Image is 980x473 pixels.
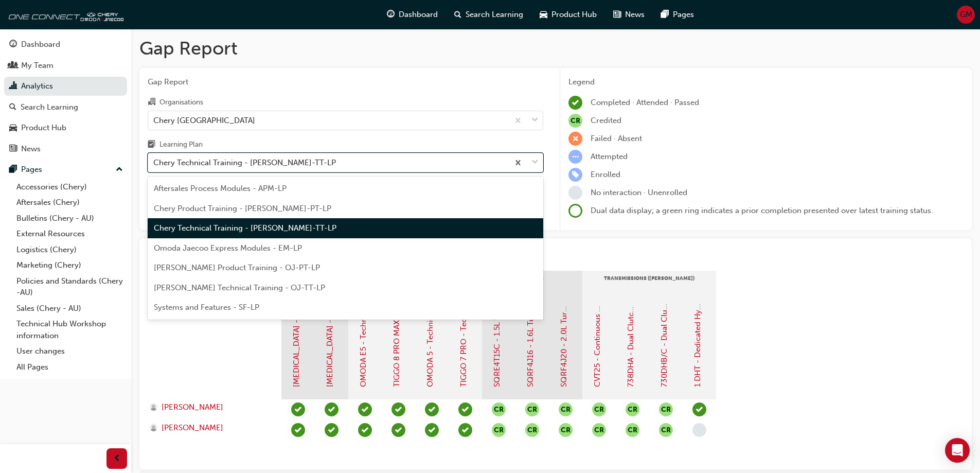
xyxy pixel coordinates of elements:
[292,296,301,387] a: [MEDICAL_DATA] - Safety
[9,165,17,174] span: pages-icon
[21,60,54,72] div: My Team
[12,343,127,359] a: User changes
[591,116,621,125] span: Credited
[425,423,439,437] span: learningRecordVerb_PASS-icon
[159,97,203,108] div: Organisations
[139,37,972,60] h1: Gap Report
[568,186,582,200] span: learningRecordVerb_NONE-icon
[591,170,620,179] span: Enrolled
[659,402,673,416] button: null-icon
[531,156,539,169] span: down-icon
[591,134,642,143] span: Failed · Absent
[150,422,272,434] a: [PERSON_NAME]
[162,422,223,434] span: [PERSON_NAME]
[150,401,272,413] a: [PERSON_NAME]
[592,402,606,416] span: null-icon
[358,423,372,437] span: learningRecordVerb_PASS-icon
[21,143,41,155] div: News
[593,234,602,387] a: CVT25 - Continuous Variable Transmission
[4,160,127,179] button: Pages
[591,188,687,197] span: No interaction · Unenrolled
[21,122,66,134] div: Product Hub
[358,402,372,416] span: learningRecordVerb_PASS-icon
[492,423,506,437] button: null-icon
[153,157,336,169] div: Chery Technical Training - [PERSON_NAME]-TT-LP
[458,423,472,437] span: learningRecordVerb_PASS-icon
[425,402,439,416] span: learningRecordVerb_PASS-icon
[492,402,506,416] button: null-icon
[525,423,539,437] button: null-icon
[9,103,16,112] span: search-icon
[325,423,338,437] span: learningRecordVerb_PASS-icon
[148,76,543,88] span: Gap Report
[626,423,639,437] span: null-icon
[466,9,523,21] span: Search Learning
[591,98,699,107] span: Completed · Attended · Passed
[379,4,446,25] a: guage-iconDashboard
[291,423,305,437] span: learningRecordVerb_PASS-icon
[399,9,438,21] span: Dashboard
[9,40,17,49] span: guage-icon
[12,301,127,317] a: Sales (Chery - AU)
[531,4,605,25] a: car-iconProduct Hub
[325,257,334,387] a: [MEDICAL_DATA] - Isolation Process
[613,8,621,21] span: news-icon
[113,452,121,465] span: prev-icon
[5,4,123,25] img: oneconnect
[387,8,395,21] span: guage-icon
[540,8,547,21] span: car-icon
[525,402,539,416] button: null-icon
[392,278,401,387] a: TIGGO 8 PRO MAX - Technical
[154,283,325,292] span: [PERSON_NAME] Technical Training - OJ-TT-LP
[568,150,582,164] span: learningRecordVerb_ATTEMPT-icon
[21,101,78,113] div: Search Learning
[4,98,127,117] a: Search Learning
[692,423,706,437] span: learningRecordVerb_NONE-icon
[559,423,573,437] button: null-icon
[626,258,635,387] a: 738DHA - Dual Clutch Transmission
[459,297,468,387] a: TIGGO 7 PRO - Technical
[4,35,127,54] a: Dashboard
[116,163,123,177] span: up-icon
[9,82,17,91] span: chart-icon
[659,423,673,437] button: null-icon
[12,211,127,226] a: Bulletins (Chery - AU)
[12,179,127,195] a: Accessories (Chery)
[582,271,716,296] div: TRANSMISSIONS ([PERSON_NAME])
[12,257,127,273] a: Marketing (Chery)
[559,223,568,387] a: SQRF4J20 - 2.0L Turbo Petrol Direct Injection
[12,316,127,343] a: Technical Hub Workshop information
[325,402,338,416] span: learningRecordVerb_PASS-icon
[559,402,573,416] button: null-icon
[568,96,582,110] span: learningRecordVerb_COMPLETE-icon
[653,4,702,25] a: pages-iconPages
[12,226,127,242] a: External Resources
[945,438,970,463] div: Open Intercom Messenger
[12,242,127,258] a: Logistics (Chery)
[154,243,302,253] span: Omoda Jaecoo Express Modules - EM-LP
[568,132,582,146] span: learningRecordVerb_FAIL-icon
[154,204,331,213] span: Chery Product Training - [PERSON_NAME]-PT-LP
[21,164,42,176] div: Pages
[531,114,539,127] span: down-icon
[159,139,203,150] div: Learning Plan
[4,118,127,137] a: Product Hub
[626,402,639,416] button: null-icon
[592,423,606,437] button: null-icon
[446,4,531,25] a: search-iconSearch Learning
[154,223,336,233] span: Chery Technical Training - [PERSON_NAME]-TT-LP
[425,310,435,387] a: OMODA 5 - Technical
[960,9,972,21] span: GM
[661,8,669,21] span: pages-icon
[153,114,255,126] div: Chery [GEOGRAPHIC_DATA]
